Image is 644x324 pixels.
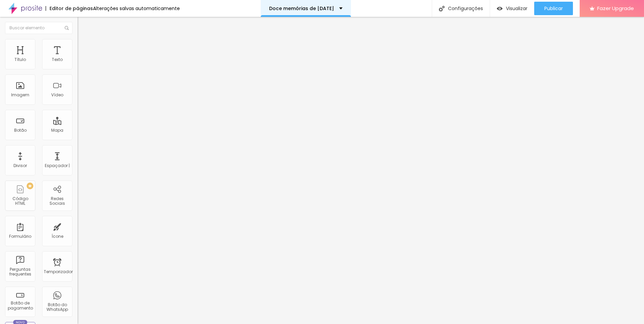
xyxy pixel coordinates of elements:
span: Publicar [544,6,563,11]
input: Buscar elemento [5,22,72,34]
div: Divisor [13,163,27,168]
font: Configurações [448,6,483,11]
iframe: Editor [77,17,644,324]
div: Espaçador | [45,163,70,168]
div: Formulário [9,234,31,239]
div: Texto [52,57,63,62]
div: Título [14,57,26,62]
div: Redes Sociais [44,196,70,206]
div: Mapa [51,128,63,133]
p: Doce memórias de [DATE] [269,6,334,11]
div: Perguntas frequentes [7,267,33,277]
button: Visualizar [490,2,534,15]
img: Ícone [65,26,69,30]
span: Visualizar [506,6,527,11]
div: Botão [14,128,27,133]
div: Temporizador [44,269,70,274]
div: Vídeo [51,93,63,97]
button: Publicar [534,2,573,15]
div: Código HTML [7,196,33,206]
div: Botão do WhatsApp [44,302,70,312]
img: Ícone [439,6,445,11]
div: Imagem [11,93,29,97]
span: Fazer Upgrade [597,5,634,11]
img: view-1.svg [497,6,503,11]
div: Botão de pagamento [7,301,33,311]
div: Editor de páginas [45,6,93,11]
div: Ícone [52,234,63,239]
div: Alterações salvas automaticamente [93,6,180,11]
